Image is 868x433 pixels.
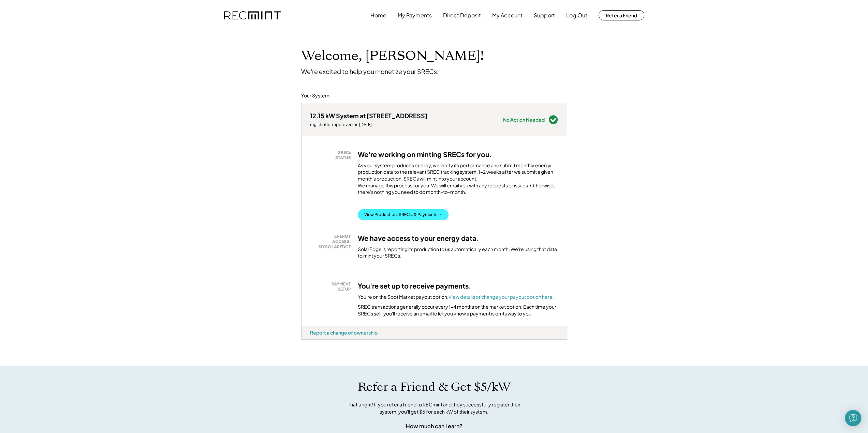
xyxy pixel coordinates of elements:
[301,67,439,75] div: We're excited to help you monetize your SRECs.
[340,401,528,415] div: That's right! If you refer a friend to RECmint and they successfully register their system, you'l...
[358,162,558,199] div: As your system produces energy, we verify its performance and submit monthly energy production da...
[301,340,325,342] div: nxvb8eci - VA Distributed
[492,9,523,22] button: My Account
[534,9,555,22] button: Support
[313,150,351,160] div: SRECs STATUS
[406,422,462,430] div: How much can I earn?
[443,9,481,22] button: Direct Deposit
[313,234,351,250] div: ENERGY ACCESS: MYSOLAREDGE
[358,209,448,220] button: View Production, SRECs, & Payments →
[301,48,484,64] h1: Welcome, [PERSON_NAME]!
[448,294,554,300] a: View details or change your payout option here.
[358,304,558,317] div: SREC transactions generally occur every 1-4 months on the market option. Each time your SRECs sel...
[845,410,861,426] div: Open Intercom Messenger
[566,9,587,22] button: Log Out
[503,117,545,122] div: No Action Needed
[358,281,471,290] h3: You're set up to receive payments.
[398,9,432,22] button: My Payments
[310,122,427,127] div: registration approved on [DATE]
[313,281,351,292] div: PAYMENT SETUP
[358,246,558,259] div: SolarEdge is reporting its production to us automatically each month. We're using that data to mi...
[599,10,644,20] button: Refer a Friend
[310,329,378,336] div: Report a change of ownership
[358,294,554,300] div: You're on the Spot Market payout option.
[301,92,331,99] div: Your System:
[358,234,479,243] h3: We have access to your energy data.
[310,112,427,120] div: 12.15 kW System at [STREET_ADDRESS]
[224,11,281,20] img: recmint-logotype%403x.png
[358,150,492,159] h3: We're working on minting SRECs for you.
[370,9,386,22] button: Home
[358,380,511,394] h1: Refer a Friend & Get $5/kW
